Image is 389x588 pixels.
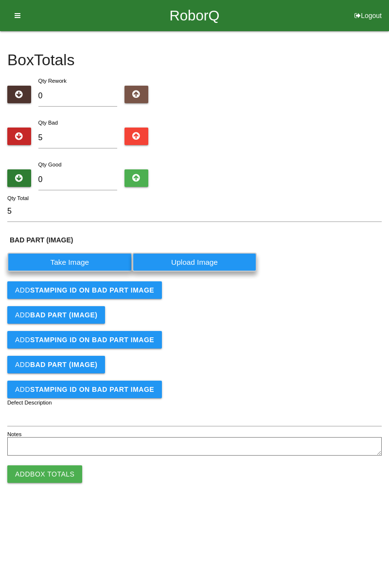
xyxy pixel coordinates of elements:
label: Take Image [7,253,132,272]
label: Defect Description [7,399,52,407]
button: AddBox Totals [7,465,82,483]
h4: Box Totals [7,52,382,69]
b: BAD PART (IMAGE) [30,311,97,319]
label: Notes [7,430,21,439]
label: Upload Image [132,253,257,272]
button: AddSTAMPING ID on BAD PART Image [7,381,162,398]
button: AddSTAMPING ID on BAD PART Image [7,331,162,349]
b: STAMPING ID on BAD PART Image [30,286,154,294]
button: AddSTAMPING ID on BAD PART Image [7,281,162,299]
b: STAMPING ID on BAD PART Image [30,386,154,393]
button: AddBAD PART (IMAGE) [7,306,105,324]
label: Qty Total [7,194,29,202]
b: BAD PART (IMAGE) [10,236,73,244]
label: Qty Bad [38,120,58,126]
label: Qty Good [38,162,62,167]
button: AddBAD PART (IMAGE) [7,356,105,373]
label: Qty Rework [38,78,67,84]
b: STAMPING ID on BAD PART Image [30,336,154,344]
b: BAD PART (IMAGE) [30,361,97,368]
